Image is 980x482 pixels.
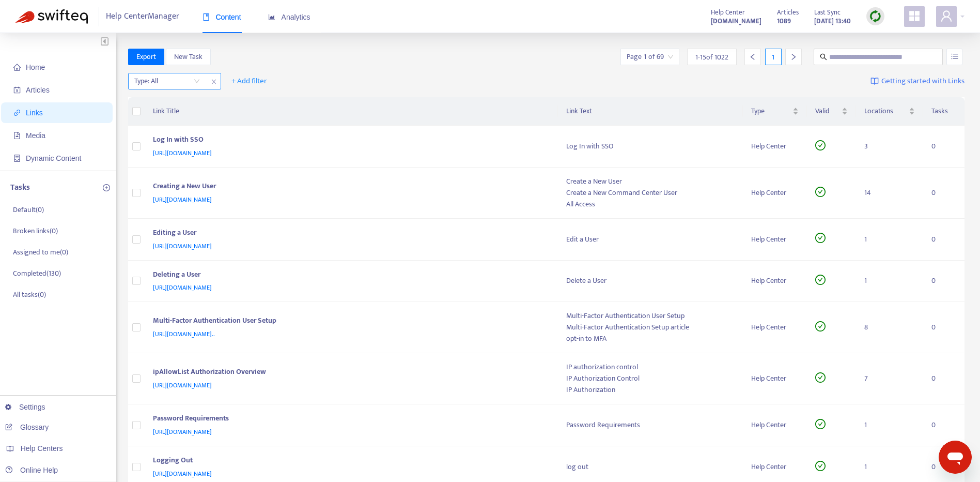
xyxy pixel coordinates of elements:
[231,75,267,87] span: + Add filter
[136,51,156,63] span: Export
[856,219,923,261] td: 1
[870,77,879,85] img: image-link
[751,106,791,117] span: Type
[815,106,839,117] span: Valid
[749,53,756,61] span: left
[13,109,21,116] span: link
[807,97,856,126] th: Valid
[13,268,61,279] p: Completed ( 130 )
[777,16,791,27] strong: 1089
[566,275,735,287] div: Delete a User
[153,134,546,147] div: Log In with SSO
[864,106,907,117] span: Locations
[558,97,743,126] th: Link Text
[566,187,735,199] div: Create a New Command Center User
[923,302,965,353] td: 0
[923,126,965,168] td: 0
[566,419,735,431] div: Password Requirements
[153,241,212,251] span: [URL][DOMAIN_NAME]
[26,63,45,71] span: Home
[268,13,275,21] span: area-chart
[26,131,45,140] span: Media
[923,261,965,303] td: 0
[203,13,241,21] span: Content
[856,261,923,303] td: 1
[566,361,735,373] div: IP authorization control
[5,423,49,431] a: Glossary
[923,168,965,219] td: 0
[153,227,546,240] div: Editing a User
[21,444,63,453] span: Help Centers
[103,184,110,191] span: plus-circle
[153,366,546,380] div: ipAllowList Authorization Overview
[153,194,212,205] span: [URL][DOMAIN_NAME]
[13,247,68,258] p: Assigned to me ( 0 )
[751,322,799,333] div: Help Center
[207,76,221,88] span: close
[856,302,923,353] td: 8
[566,234,735,245] div: Edit a User
[13,289,46,300] p: All tasks ( 0 )
[153,413,546,426] div: Password Requirements
[566,141,735,152] div: Log In with SSO
[566,384,735,396] div: IP Authorization
[751,141,799,152] div: Help Center
[815,140,826,150] span: check-circle
[856,126,923,168] td: 3
[153,427,212,437] span: [URL][DOMAIN_NAME]
[153,455,546,468] div: Logging Out
[814,7,841,18] span: Last Sync
[856,168,923,219] td: 14
[815,461,826,471] span: check-circle
[13,64,21,71] span: home
[790,53,797,61] span: right
[777,7,799,18] span: Articles
[815,187,826,197] span: check-circle
[26,154,81,162] span: Dynamic Content
[5,403,45,411] a: Settings
[751,461,799,473] div: Help Center
[566,333,735,344] div: opt-in to MFA
[946,49,962,65] button: unordered-list
[153,380,212,390] span: [URL][DOMAIN_NAME]
[153,269,546,282] div: Deleting a User
[174,51,203,63] span: New Task
[224,73,275,89] button: + Add filter
[814,16,851,27] strong: [DATE] 13:40
[566,322,735,333] div: Multi-Factor Authentication Setup article
[13,225,58,236] p: Broken links ( 0 )
[153,329,215,339] span: [URL][DOMAIN_NAME]..
[820,53,827,61] span: search
[751,419,799,431] div: Help Center
[106,7,179,26] span: Help Center Manager
[153,180,546,194] div: Creating a New User
[923,404,965,446] td: 0
[566,176,735,187] div: Create a New User
[815,419,826,429] span: check-circle
[13,132,21,139] span: file-image
[751,234,799,245] div: Help Center
[856,404,923,446] td: 1
[711,16,761,27] strong: [DOMAIN_NAME]
[128,49,164,65] button: Export
[153,469,212,479] span: [URL][DOMAIN_NAME]
[203,13,210,21] span: book
[869,10,882,23] img: sync.dc5367851b00ba804db3.png
[566,199,735,210] div: All Access
[566,310,735,322] div: Multi-Factor Authentication User Setup
[566,373,735,384] div: IP Authorization Control
[765,49,782,65] div: 1
[26,109,43,117] span: Links
[10,182,30,194] p: Tasks
[15,9,88,24] img: Swifteq
[695,52,728,63] span: 1 - 15 of 1022
[145,97,558,126] th: Link Title
[939,441,972,474] iframe: Button to launch messaging window
[856,97,923,126] th: Locations
[5,466,58,474] a: Online Help
[908,10,921,22] span: appstore
[153,282,212,293] span: [URL][DOMAIN_NAME]
[153,315,546,328] div: Multi-Factor Authentication User Setup
[26,86,50,94] span: Articles
[711,7,745,18] span: Help Center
